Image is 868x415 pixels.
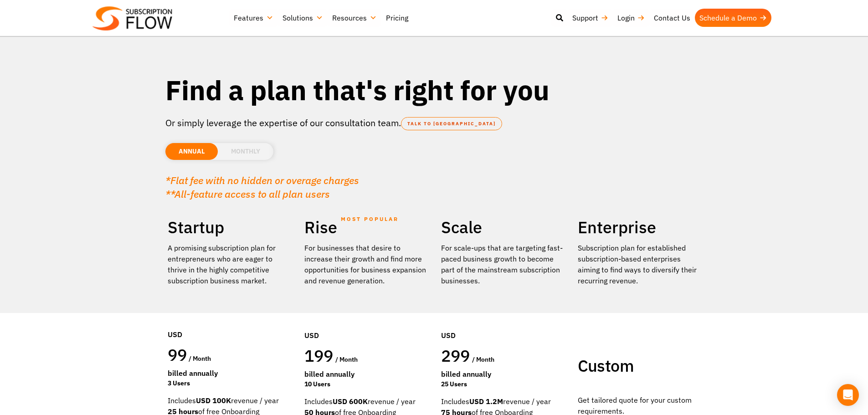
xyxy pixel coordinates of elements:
[304,217,427,238] h2: Rise
[441,379,564,389] div: 25 Users
[649,9,695,27] a: Contact Us
[168,217,291,238] h2: Startup
[613,9,649,27] a: Login
[278,9,328,27] a: Solutions
[229,9,278,27] a: Features
[472,355,494,364] span: / month
[441,217,564,238] h2: Scale
[304,302,427,345] div: USD
[304,242,427,286] div: For businesses that desire to increase their growth and find more opportunities for business expa...
[304,345,334,366] span: 199
[168,344,187,365] span: 99
[578,242,701,286] p: Subscription plan for established subscription-based enterprises aiming to find ways to diversify...
[578,355,634,376] span: Custom
[837,384,859,406] div: Open Intercom Messenger
[165,187,330,200] em: **All-feature access to all plan users
[568,9,613,27] a: Support
[335,355,358,364] span: / month
[168,302,291,344] div: USD
[578,217,701,238] h2: Enterprise
[304,369,427,379] div: Billed Annually
[441,369,564,379] div: Billed Annually
[92,6,172,31] img: Subscriptionflow
[196,396,231,405] strong: USD 100K
[401,117,502,130] a: TALK TO [GEOGRAPHIC_DATA]
[441,345,470,366] span: 299
[168,242,291,286] p: A promising subscription plan for entrepreneurs who are eager to thrive in the highly competitive...
[695,9,771,27] a: Schedule a Demo
[304,379,427,389] div: 10 Users
[165,174,359,187] em: *Flat fee with no hidden or overage charges
[328,9,381,27] a: Resources
[165,73,703,107] h1: Find a plan that's right for you
[165,116,703,130] p: Or simply leverage the expertise of our consultation team.
[381,9,413,27] a: Pricing
[469,397,503,406] strong: USD 1.2M
[168,368,291,379] div: Billed Annually
[341,209,399,230] span: MOST POPULAR
[165,143,218,160] li: ANNUAL
[441,302,564,345] div: USD
[168,379,291,388] div: 3 Users
[441,242,564,286] div: For scale-ups that are targeting fast-paced business growth to become part of the mainstream subs...
[218,143,273,160] li: MONTHLY
[333,397,368,406] strong: USD 600K
[189,354,211,363] span: / month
